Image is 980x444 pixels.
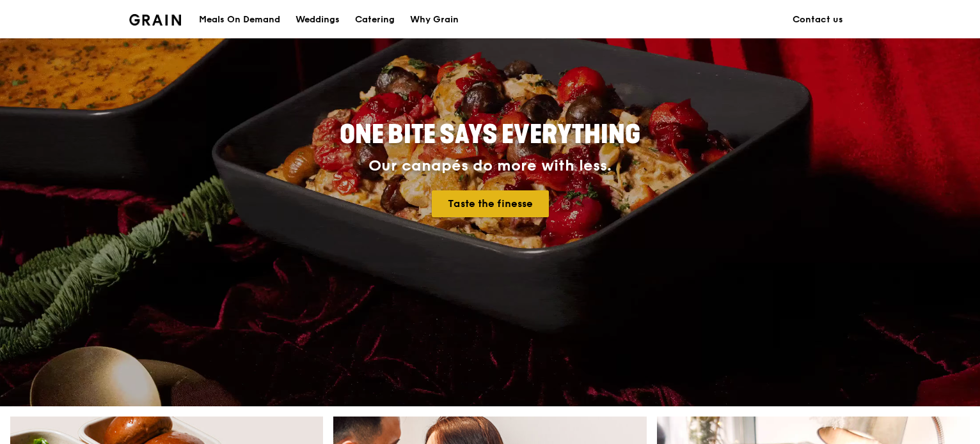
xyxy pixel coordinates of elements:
a: Taste the finesse [432,190,549,217]
span: ONE BITE SAYS EVERYTHING [340,119,640,150]
div: Weddings [296,1,340,39]
a: Weddings [288,1,347,39]
div: Meals On Demand [199,1,280,39]
a: Why Grain [402,1,466,39]
img: Grain [129,14,181,26]
a: Catering [347,1,402,39]
div: Catering [355,1,395,39]
a: Contact us [785,1,851,39]
div: Our canapés do more with less. [260,157,720,175]
div: Why Grain [410,1,459,39]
